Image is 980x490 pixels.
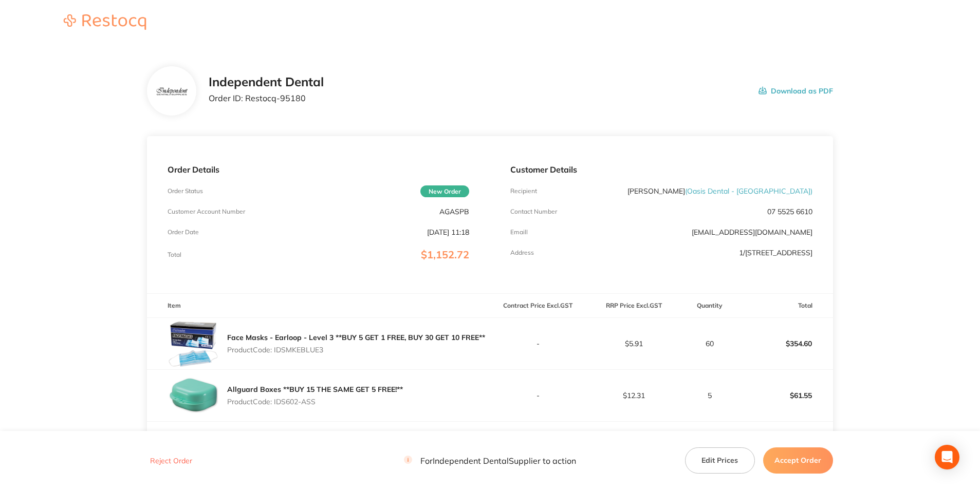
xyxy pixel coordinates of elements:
[627,187,812,195] p: [PERSON_NAME]
[404,456,576,465] p: For Independent Dental Supplier to action
[168,208,245,215] p: Customer Account Number
[227,385,403,394] a: Allguard Boxes **BUY 15 THE SAME GET 5 FREE!**
[737,331,833,356] p: $354.60
[763,447,833,473] button: Accept Order
[147,456,195,465] button: Reject Order
[685,447,755,473] button: Edit Prices
[227,333,485,342] a: Face Masks - Earloop - Level 3 **BUY 5 GET 1 FREE, BUY 30 GET 10 FREE**
[586,294,682,318] th: RRP Price Excl. GST
[147,294,490,318] th: Item
[168,165,469,174] p: Order Details
[155,86,188,97] img: bzV5Y2k1dA
[682,391,736,400] p: 5
[168,251,181,258] p: Total
[759,75,833,107] button: Download as PDF
[53,14,156,30] img: Restocq logo
[168,318,219,369] img: NzdjMG43Zw
[439,208,469,216] p: AGASPB
[586,391,681,400] p: $12.31
[168,229,199,236] p: Order Date
[53,14,156,31] a: Restocq logo
[767,208,812,216] p: 07 5525 6610
[510,208,557,215] p: Contact Number
[490,340,585,348] p: -
[739,249,812,257] p: 1/[STREET_ADDRESS]
[490,391,585,400] p: -
[935,445,959,469] div: Open Intercom Messenger
[510,187,537,195] p: Recipient
[737,294,833,318] th: Total
[685,186,812,196] span: ( Oasis Dental - [GEOGRAPHIC_DATA] )
[420,185,469,197] span: New Order
[737,429,833,454] p: $64.08
[510,165,812,174] p: Customer Details
[682,294,737,318] th: Quantity
[209,93,324,103] p: Order ID: Restocq- 95180
[427,228,469,236] p: [DATE] 11:18
[209,75,324,89] h2: Independent Dental
[490,294,586,318] th: Contract Price Excl. GST
[510,249,534,256] p: Address
[168,370,219,421] img: NGRwZW1wdQ
[227,398,403,406] p: Product Code: IDS602-ASS
[227,346,485,354] p: Product Code: IDSMKEBLUE3
[510,229,528,236] p: Emaill
[421,248,469,261] span: $1,152.72
[692,228,812,237] a: [EMAIL_ADDRESS][DOMAIN_NAME]
[682,340,736,348] p: 60
[586,340,681,348] p: $5.91
[737,383,833,408] p: $61.55
[168,187,203,195] p: Order Status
